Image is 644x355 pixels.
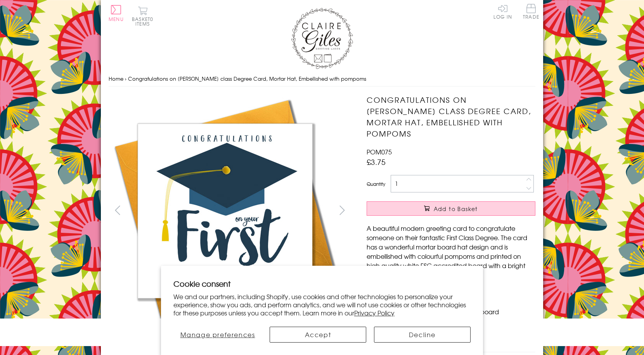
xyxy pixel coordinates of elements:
[109,94,341,327] img: Congratulations on Frist class Degree Card, Mortar Hat, Embellished with pompoms
[351,94,584,301] img: Congratulations on Frist class Degree Card, Mortar Hat, Embellished with pompoms
[523,4,539,19] span: Trade
[132,6,153,26] button: Basket0 items
[270,327,366,343] button: Accept
[109,75,123,82] a: Home
[367,147,392,156] span: POM075
[173,293,471,317] p: We and our partners, including Shopify, use cookies and other technologies to personalize your ex...
[367,180,385,187] label: Quantity
[367,201,535,216] button: Add to Basket
[173,278,471,289] h2: Cookie consent
[434,205,478,213] span: Add to Basket
[523,4,539,21] a: Trade
[173,327,262,343] button: Manage preferences
[493,4,512,19] a: Log In
[128,75,366,82] span: Congratulations on [PERSON_NAME] class Degree Card, Mortar Hat, Embellished with pompoms
[367,94,535,139] h1: Congratulations on [PERSON_NAME] class Degree Card, Mortar Hat, Embellished with pompoms
[109,201,126,219] button: prev
[109,16,124,23] span: Menu
[367,156,386,167] span: £3.75
[135,16,153,27] span: 0 items
[125,75,126,82] span: ›
[180,330,255,339] span: Manage preferences
[367,223,535,279] p: A beautiful modern greeting card to congratulate someone on their fantastic First Class Degree. T...
[291,8,353,69] img: Claire Giles Greetings Cards
[334,201,351,219] button: next
[109,71,535,87] nav: breadcrumbs
[109,5,124,21] button: Menu
[354,308,395,317] a: Privacy Policy
[374,327,471,343] button: Decline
